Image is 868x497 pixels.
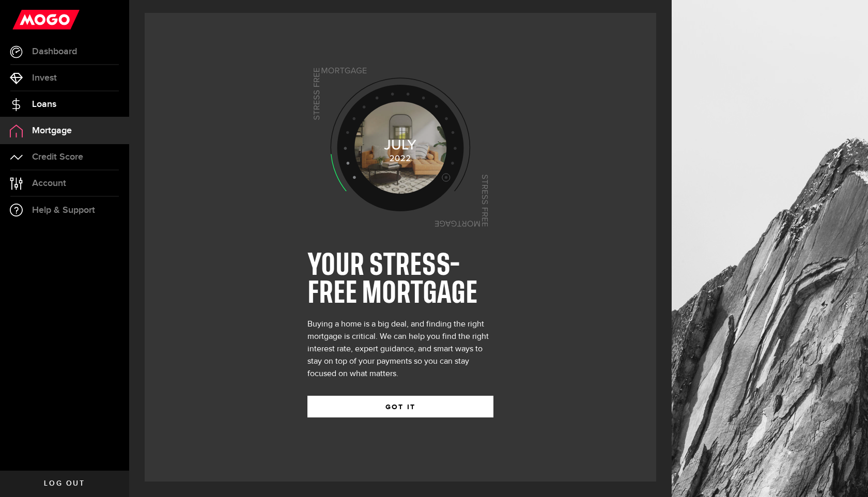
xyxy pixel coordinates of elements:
button: Open LiveChat chat widget [8,4,39,35]
span: Mortgage [32,126,72,135]
span: Loans [32,100,56,109]
div: Buying a home is a big deal, and finding the right mortgage is critical. We can help you find the... [307,318,493,380]
span: Log out [44,480,85,487]
h1: YOUR STRESS-FREE MORTGAGE [307,252,493,308]
span: Account [32,179,66,188]
span: Invest [32,73,57,83]
span: Help & Support [32,206,95,215]
span: Credit Score [32,152,83,162]
span: Dashboard [32,47,77,56]
button: GOT IT [307,396,493,417]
